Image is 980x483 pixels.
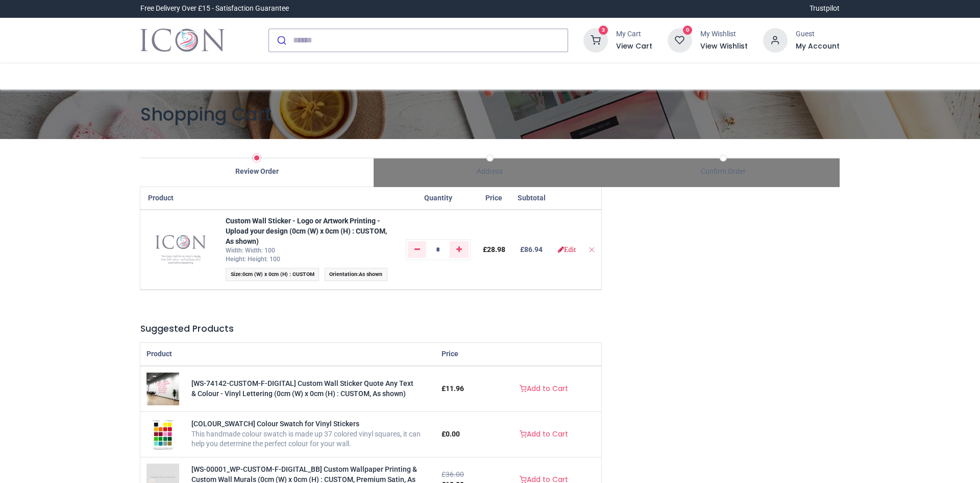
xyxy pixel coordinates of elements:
a: [COLOUR_SWATCH] Colour Swatch for Vinyl Stickers [191,420,359,428]
a: Remove from cart [588,245,595,254]
div: Guest [796,29,840,39]
span: Quantity [424,194,452,202]
a: Custom Wall Sticker - Logo or Artwork Printing - Upload your design (0cm (W) x 0cm (H) : CUSTOM, ... [226,217,387,245]
a: [WS-74142-CUSTOM-F-DIGITAL] Custom Wall Sticker Quote Any Text & Colour - Vinyl Lettering (0cm (W... [191,379,413,398]
h1: Shopping Cart [140,102,840,127]
a: My Account [796,41,840,52]
a: Trustpilot [810,4,840,14]
div: Review Order [140,167,374,177]
button: Submit [269,29,293,52]
img: [COLOUR_SWATCH] Colour Swatch for Vinyl Stickers [151,418,175,451]
span: £ [442,430,460,438]
th: Product [140,187,219,210]
a: Add to Cart [513,380,575,398]
a: [WS-00001_WP-CUSTOM-F-DIGITAL_BB] Custom Wallpaper Printing & Custom Wall Murals (0cm (W) x 0cm (... [146,475,179,483]
a: Remove one [408,241,427,258]
a: Edit [558,246,576,253]
span: 86.94 [524,245,543,254]
img: NAAAAAElFTkSuQmCC [148,216,213,282]
a: [WS-74142-CUSTOM-F-DIGITAL] Custom Wall Sticker Quote Any Text & Colour - Vinyl Lettering (0cm (W... [146,384,179,392]
a: Add to Cart [513,426,575,443]
img: [WS-74142-CUSTOM-F-DIGITAL] Custom Wall Sticker Quote Any Text & Colour - Vinyl Lettering (0cm (W... [146,373,179,405]
span: 36.00 [446,470,464,478]
a: 0 [668,35,692,43]
div: Free Delivery Over £15 - Satisfaction Guarantee [140,4,289,14]
span: Size [231,271,241,278]
span: : [226,268,319,281]
span: : [325,268,387,281]
div: My Wishlist [700,29,748,39]
span: 28.98 [487,245,505,254]
sup: 0 [683,26,693,35]
sup: 3 [599,26,608,35]
b: £ [520,245,543,254]
span: 11.96 [446,384,464,393]
div: Confirm Order [606,167,840,177]
img: Icon Wall Stickers [140,26,225,55]
span: 0cm (W) x 0cm (H) : CUSTOM [242,271,314,278]
a: [COLOUR_SWATCH] Colour Swatch for Vinyl Stickers [151,429,175,438]
span: Width: Width: 100 [226,247,275,254]
th: Subtotal [511,187,552,210]
a: 3 [583,35,608,43]
span: Height: Height: 100 [226,256,280,263]
span: £ [483,245,505,254]
a: View Wishlist [700,41,748,52]
span: 0.00 [446,430,460,438]
div: Address [374,167,607,177]
a: View Cart [616,41,652,52]
th: Price [477,187,511,210]
span: £ [442,384,464,393]
th: Price [435,343,486,366]
th: Product [140,343,435,366]
span: As shown [359,271,382,278]
del: £ [442,470,464,478]
a: Logo of Icon Wall Stickers [140,26,225,55]
h5: Suggested Products [140,323,601,335]
span: Orientation [329,271,357,278]
div: My Cart [616,29,652,39]
a: Add one [450,241,469,258]
div: This handmade colour swatch is made up 37 colored vinyl squares, it can help you determine the pe... [191,429,429,449]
